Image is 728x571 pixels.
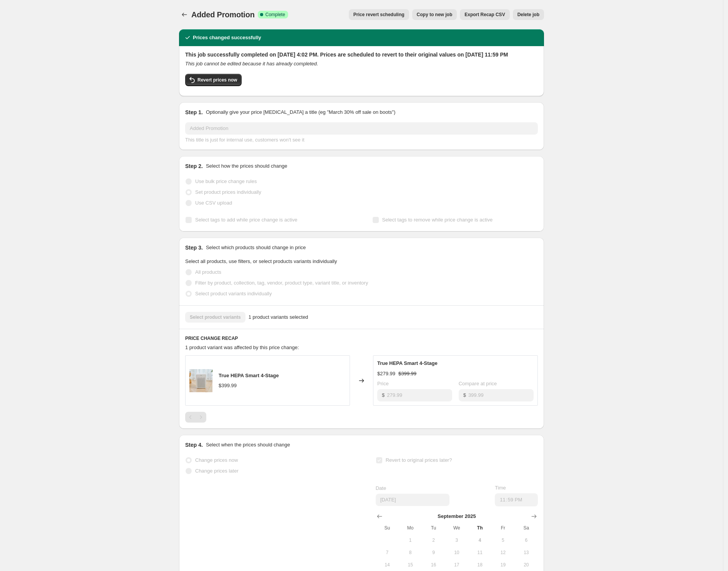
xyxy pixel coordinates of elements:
[412,9,457,20] button: Copy to new job
[374,511,385,522] button: Show previous month, August 2025
[376,522,399,534] th: Sunday
[382,217,493,223] span: Select tags to remove while price change is active
[402,549,419,556] span: 8
[468,559,491,571] button: Thursday September 18 2025
[185,345,299,350] span: 1 product variant was affected by this price change:
[494,562,511,568] span: 19
[417,12,453,18] span: Copy to new job
[399,522,422,534] th: Monday
[425,562,442,568] span: 16
[398,370,416,378] strike: $399.99
[425,525,442,531] span: Tu
[491,559,514,571] button: Friday September 19 2025
[206,108,395,116] p: Optionally give your price [MEDICAL_DATA] a title (eg "March 30% off sale on boots")
[206,441,290,449] p: Select when the prices should change
[376,485,386,491] span: Date
[529,511,539,522] button: Show next month, October 2025
[468,534,491,546] button: Today Thursday September 4 2025
[185,244,203,251] h2: Step 3.
[195,280,368,286] span: Filter by product, collection, tag, vendor, product type, variant title, or inventory
[195,457,238,463] span: Change prices now
[425,537,442,543] span: 2
[515,546,538,559] button: Saturday September 13 2025
[189,369,212,392] img: 1_54ef82d8-ea61-4ea1-8917-9df7807857b1_80x.jpg
[185,74,242,86] button: Revert prices now
[185,162,203,170] h2: Step 2.
[265,12,285,18] span: Complete
[185,441,203,449] h2: Step 4.
[494,549,511,556] span: 12
[460,9,509,20] button: Export Recap CSV
[445,546,468,559] button: Wednesday September 10 2025
[386,457,452,463] span: Revert to original prices later?
[399,546,422,559] button: Monday September 8 2025
[491,534,514,546] button: Friday September 5 2025
[185,258,337,264] span: Select all products, use filters, or select products variants individually
[463,392,466,398] span: $
[377,381,389,386] span: Price
[185,108,203,116] h2: Step 1.
[448,549,465,556] span: 10
[249,313,308,321] span: 1 product variants selected
[515,522,538,534] th: Saturday
[353,12,405,18] span: Price revert scheduling
[185,412,206,423] nav: Pagination
[468,522,491,534] th: Thursday
[195,291,272,296] span: Select product variants individually
[376,559,399,571] button: Sunday September 14 2025
[195,269,221,275] span: All products
[195,200,232,206] span: Use CSV upload
[185,335,538,341] h6: PRICE CHANGE RECAP
[448,562,465,568] span: 17
[195,217,297,223] span: Select tags to add while price change is active
[185,137,304,143] span: This title is just for internal use, customers won't see it
[402,562,419,568] span: 15
[494,537,511,543] span: 5
[518,525,535,531] span: Sa
[518,549,535,556] span: 13
[195,178,257,184] span: Use bulk price change rules
[495,485,506,491] span: Time
[422,534,445,546] button: Tuesday September 2 2025
[513,9,544,20] button: Delete job
[468,546,491,559] button: Thursday September 11 2025
[185,61,318,67] i: This job cannot be edited because it has already completed.
[445,522,468,534] th: Wednesday
[494,525,511,531] span: Fr
[402,525,419,531] span: Mo
[495,493,538,506] input: 12:00
[191,10,255,19] span: Added Promotion
[491,522,514,534] th: Friday
[464,12,505,18] span: Export Recap CSV
[219,373,279,378] span: True HEPA Smart 4-Stage
[471,562,488,568] span: 18
[179,9,190,20] button: Price change jobs
[195,468,239,474] span: Change prices later
[518,562,535,568] span: 20
[515,534,538,546] button: Saturday September 6 2025
[379,525,396,531] span: Su
[377,360,438,366] span: True HEPA Smart 4-Stage
[185,51,538,58] h2: This job successfully completed on [DATE] 4:02 PM. Prices are scheduled to revert to their origin...
[448,525,465,531] span: We
[422,546,445,559] button: Tuesday September 9 2025
[195,189,261,195] span: Set product prices individually
[422,522,445,534] th: Tuesday
[206,244,306,251] p: Select which products should change in price
[518,537,535,543] span: 6
[445,559,468,571] button: Wednesday September 17 2025
[382,392,385,398] span: $
[399,559,422,571] button: Monday September 15 2025
[402,537,419,543] span: 1
[219,382,237,390] div: $399.99
[349,9,409,20] button: Price revert scheduling
[206,162,287,170] p: Select how the prices should change
[379,549,396,556] span: 7
[517,12,539,18] span: Delete job
[471,549,488,556] span: 11
[197,77,237,83] span: Revert prices now
[425,549,442,556] span: 9
[448,537,465,543] span: 3
[399,534,422,546] button: Monday September 1 2025
[459,381,497,386] span: Compare at price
